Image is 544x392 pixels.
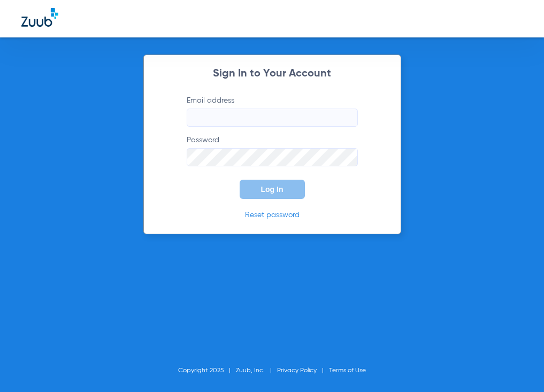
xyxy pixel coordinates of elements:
li: Copyright 2025 [178,365,236,376]
input: Email address [187,109,358,127]
button: Log In [240,180,305,199]
img: Zuub Logo [21,8,58,27]
span: Log In [261,185,284,194]
input: Password [187,148,358,166]
a: Reset password [245,211,300,219]
h2: Sign In to Your Account [171,68,374,79]
li: Zuub, Inc. [236,365,277,376]
a: Terms of Use [329,367,366,374]
label: Password [187,135,358,166]
label: Email address [187,95,358,127]
a: Privacy Policy [277,367,317,374]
